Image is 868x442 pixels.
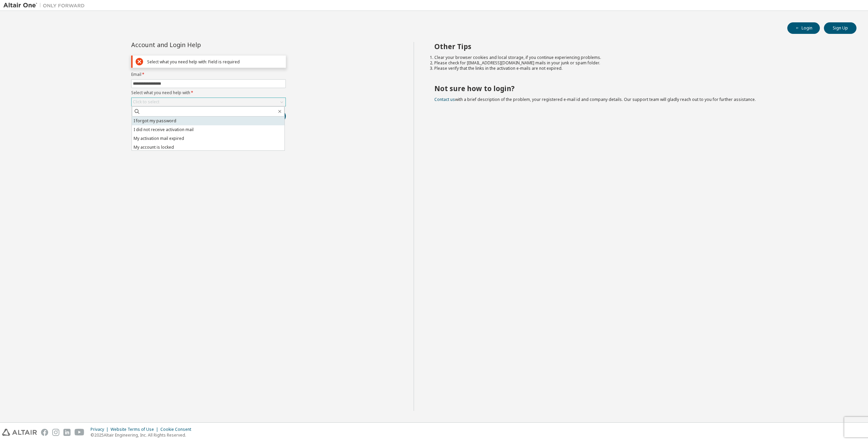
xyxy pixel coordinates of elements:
[133,99,159,105] div: Click to select
[434,55,845,60] li: Clear your browser cookies and local storage, if you continue experiencing problems.
[787,22,820,34] button: Login
[160,427,195,432] div: Cookie Consent
[91,427,111,432] div: Privacy
[132,98,285,106] div: Click to select
[434,97,756,102] span: with a brief description of the problem, your registered e-mail id and company details. Our suppo...
[91,432,195,438] p: © 2025 Altair Engineering, Inc. All Rights Reserved.
[132,117,284,125] li: I forgot my password
[147,59,283,64] div: Select what you need help with: Field is required
[824,22,856,34] button: Sign Up
[111,427,160,432] div: Website Terms of Use
[41,429,48,436] img: facebook.svg
[434,84,845,93] h2: Not sure how to login?
[131,42,255,47] div: Account and Login Help
[131,90,286,96] label: Select what you need help with
[434,60,845,66] li: Please check for [EMAIL_ADDRESS][DOMAIN_NAME] mails in your junk or spam folder.
[75,429,84,436] img: youtube.svg
[3,2,88,9] img: Altair One
[434,97,455,102] a: Contact us
[131,72,286,77] label: Email
[52,429,59,436] img: instagram.svg
[434,66,845,71] li: Please verify that the links in the activation e-mails are not expired.
[434,42,845,51] h2: Other Tips
[2,429,37,436] img: altair_logo.svg
[63,429,71,436] img: linkedin.svg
